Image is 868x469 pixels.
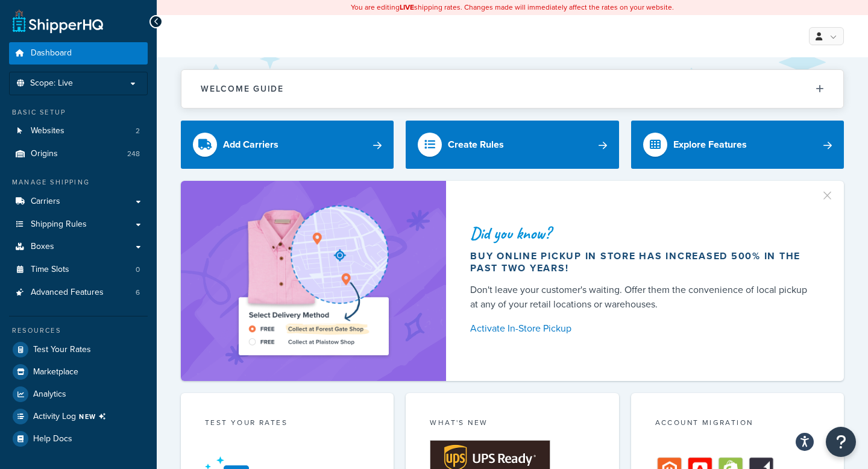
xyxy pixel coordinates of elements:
a: Explore Features [631,121,844,169]
a: Time Slots0 [9,259,148,281]
span: Boxes [31,242,54,252]
a: Origins248 [9,143,148,165]
button: Open Resource Center [826,427,856,457]
span: Carriers [31,197,60,207]
a: Help Docs [9,428,148,450]
span: NEW [79,412,111,421]
div: Test your rates [205,417,370,431]
a: Activity LogNEW [9,406,148,427]
a: Advanced Features6 [9,282,148,304]
li: Origins [9,143,148,165]
span: Websites [31,126,64,136]
a: Test Your Rates [9,339,148,360]
span: 0 [136,265,140,275]
a: Websites2 [9,120,148,142]
a: Activate In-Store Pickup [470,320,815,337]
a: Marketplace [9,361,148,383]
span: Dashboard [31,48,72,58]
span: Analytics [33,389,66,400]
span: 2 [136,126,140,136]
div: Resources [9,326,148,336]
span: Shipping Rules [31,219,87,230]
span: Test Your Rates [33,345,91,355]
span: Help Docs [33,434,72,444]
div: Basic Setup [9,107,148,118]
span: Scope: Live [30,78,73,89]
div: Account Migration [655,417,820,431]
a: Dashboard [9,42,148,65]
li: Websites [9,120,148,142]
button: Welcome Guide [181,70,843,108]
div: Add Carriers [223,136,278,153]
span: Marketplace [33,367,78,377]
img: ad-shirt-map-b0359fc47e01cab431d101c4b569394f6a03f54285957d908178d52f29eb9668.png [204,199,423,363]
span: Advanced Features [31,288,104,298]
div: Create Rules [448,136,504,153]
li: Advanced Features [9,282,148,304]
div: Buy online pickup in store has increased 500% in the past two years! [470,250,815,274]
span: 6 [136,288,140,298]
span: 248 [127,149,140,159]
a: Create Rules [406,121,618,169]
b: LIVE [400,2,414,13]
span: Time Slots [31,265,69,275]
div: Did you know? [470,225,815,242]
a: Analytics [9,383,148,405]
a: Add Carriers [181,121,394,169]
a: Boxes [9,236,148,258]
a: Carriers [9,190,148,213]
span: Origins [31,149,58,159]
span: Activity Log [33,409,111,424]
div: Don't leave your customer's waiting. Offer them the convenience of local pickup at any of your re... [470,283,815,312]
li: [object Object] [9,406,148,427]
div: Explore Features [673,136,747,153]
a: Shipping Rules [9,213,148,236]
div: What's New [430,417,594,431]
li: Time Slots [9,259,148,281]
h2: Welcome Guide [201,84,284,93]
div: Manage Shipping [9,177,148,187]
